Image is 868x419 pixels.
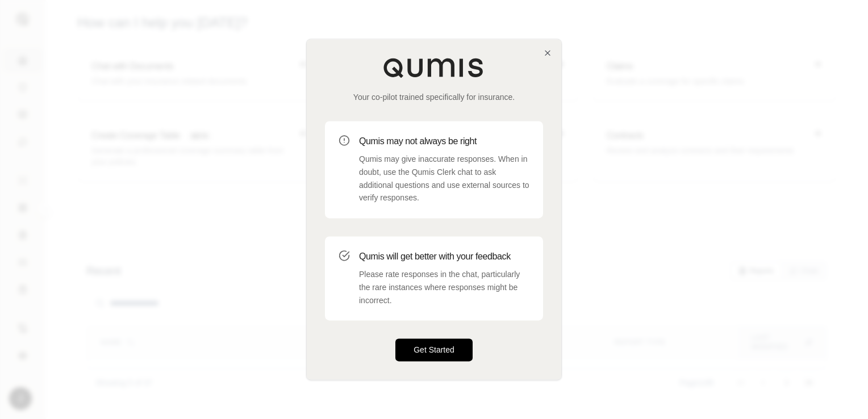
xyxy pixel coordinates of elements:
[359,153,529,204] p: Qumis may give inaccurate responses. When in doubt, use the Qumis Clerk chat to ask additional qu...
[359,250,529,263] h3: Qumis will get better with your feedback
[359,135,529,148] h3: Qumis may not always be right
[359,268,529,307] p: Please rate responses in the chat, particularly the rare instances where responses might be incor...
[325,91,543,103] p: Your co-pilot trained specifically for insurance.
[383,57,485,78] img: Qumis Logo
[395,339,473,362] button: Get Started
